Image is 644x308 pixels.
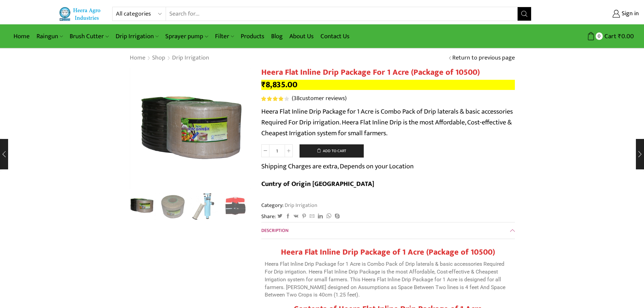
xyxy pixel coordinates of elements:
[221,193,249,221] a: ball-vavle
[66,28,112,44] a: Brush Cutter
[518,7,531,21] button: Search button
[221,193,249,220] li: 4 / 10
[129,54,210,63] nav: Breadcrumb
[33,28,66,44] a: Raingun
[293,93,300,103] span: 38
[190,193,218,220] li: 3 / 10
[261,161,414,172] p: Shipping Charges are extra, Depends on your Location
[159,193,187,221] img: Flat Inline Drip Package
[596,32,603,40] span: 0
[261,96,284,101] span: Rated out of 5 based on customer ratings
[261,227,288,234] span: Description
[128,192,156,220] img: Flat Inline
[261,78,266,92] span: ₹
[300,144,364,158] button: Add to cart
[128,193,156,220] li: 1 / 10
[284,201,317,210] a: Drip Irrigation
[152,54,166,63] a: Shop
[261,96,290,101] span: 38
[129,68,251,189] div: 1 / 10
[286,28,317,44] a: About Us
[618,31,621,42] span: ₹
[265,260,511,299] p: Heera Flat Inline Drip Package for 1 Acre is Combo Pack of Drip laterals & basic accessories Requ...
[268,28,286,44] a: Blog
[538,30,634,43] a: 0 Cart ₹0.00
[162,28,211,44] a: Sprayer pump
[10,28,33,44] a: Home
[317,28,353,44] a: Contact Us
[129,54,146,63] a: Home
[261,68,515,77] h1: Heera Flat Inline Drip Package For 1 Acre (Package of 10500)
[112,28,162,44] a: Drip Irrigation
[159,193,187,221] a: Drip Package Flat Inline2
[221,193,249,221] img: Flow Control Valve
[269,144,285,157] input: Product quantity
[603,32,616,41] span: Cart
[618,31,634,42] bdi: 0.00
[159,193,187,220] li: 2 / 10
[620,9,639,18] span: Sign in
[237,28,268,44] a: Products
[261,222,515,239] a: Description
[261,78,297,92] bdi: 8,835.00
[172,54,210,63] a: Drip Irrigation
[261,202,317,209] span: Category:
[542,8,639,20] a: Sign in
[452,54,515,63] a: Return to previous page
[281,245,495,259] strong: Heera Flat Inline Drip Package of 1 Acre (Package of 10500)
[261,213,276,220] span: Share:
[261,96,289,101] div: Rated 4.21 out of 5
[292,94,347,103] a: (38customer reviews)
[261,106,515,139] p: Heera Flat Inline Drip Package for 1 Acre is Combo Pack of Drip laterals & basic accessories Requ...
[212,28,237,44] a: Filter
[261,178,374,190] b: Cuntry of Origin [GEOGRAPHIC_DATA]
[166,7,518,21] input: Search for...
[190,193,218,221] img: Heera-super-clean-filter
